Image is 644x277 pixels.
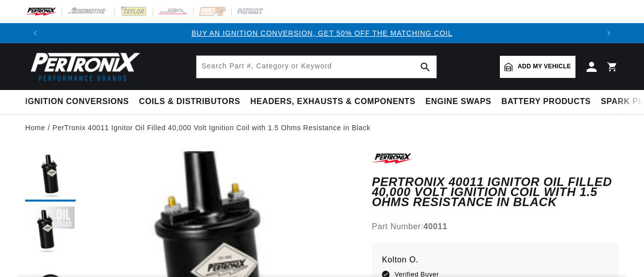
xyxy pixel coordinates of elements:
span: Battery Products [501,97,591,107]
input: Search Part #, Category or Keyword [197,56,436,78]
span: Ignition Conversions [25,97,129,107]
span: Coils & Distributors [139,97,240,107]
img: Pertronix [25,49,141,84]
a: Home [25,122,45,133]
button: Load image 1 in gallery view [25,151,76,202]
span: Headers, Exhausts & Components [250,97,415,107]
div: 1 of 3 [45,28,599,39]
summary: Battery Products [496,90,596,114]
span: Engine Swaps [425,97,491,107]
button: search button [414,56,436,78]
summary: Engine Swaps [420,90,496,114]
nav: breadcrumbs [25,122,619,133]
div: Part Number: [372,220,619,233]
span: Add my vehicle [518,62,571,71]
strong: 40011 [423,222,447,231]
button: Translation missing: en.sections.announcements.next_announcement [599,23,619,43]
summary: Headers, Exhausts & Components [245,90,420,114]
a: PerTronix 40011 Ignitor Oil Filled 40,000 Volt Ignition Coil with 1.5 Ohms Resistance in Black [52,122,370,133]
h1: PerTronix 40011 Ignitor Oil Filled 40,000 Volt Ignition Coil with 1.5 Ohms Resistance in Black [372,177,619,208]
div: Announcement [45,28,599,39]
summary: Ignition Conversions [25,90,134,114]
a: BUY AN IGNITION CONVERSION, GET 50% OFF THE MATCHING COIL [191,29,453,37]
summary: Coils & Distributors [134,90,245,114]
p: Kolton O. [382,253,609,267]
button: Translation missing: en.sections.announcements.previous_announcement [25,23,45,43]
button: Load image 2 in gallery view [25,207,76,257]
a: Add my vehicle [500,56,575,78]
